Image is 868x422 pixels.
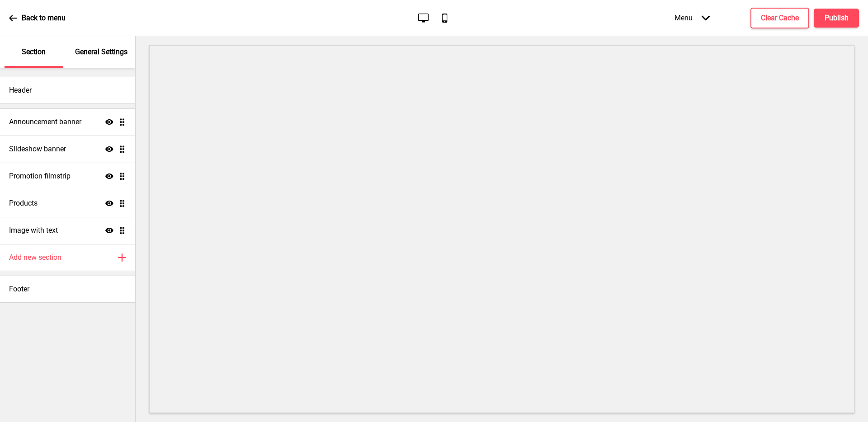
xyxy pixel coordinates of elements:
[9,6,66,30] a: Back to menu
[22,47,46,57] p: Section
[9,171,71,181] h4: Promotion filmstrip
[9,198,38,208] h4: Products
[75,47,127,57] p: General Settings
[9,253,61,263] h4: Add new section
[9,225,58,235] h4: Image with text
[825,13,849,23] h4: Publish
[761,13,799,23] h4: Clear Cache
[9,284,29,294] h4: Footer
[9,85,32,95] h4: Header
[9,144,66,154] h4: Slideshow banner
[665,5,719,31] div: Menu
[814,9,859,28] button: Publish
[22,13,66,23] p: Back to menu
[9,117,81,127] h4: Announcement banner
[750,8,809,28] button: Clear Cache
